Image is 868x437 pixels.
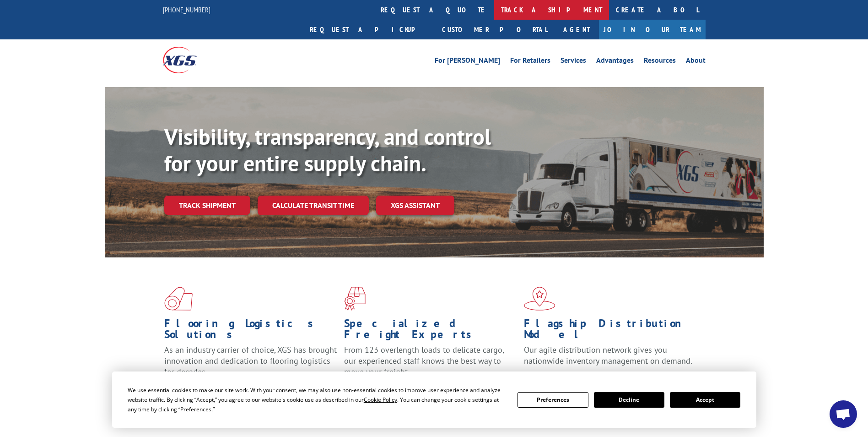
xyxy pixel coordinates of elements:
a: About [686,57,706,67]
div: We use essential cookies to make our site work. With your consent, we may also use non-essential ... [128,385,507,414]
b: Visibility, transparency, and control for your entire supply chain. [164,122,491,177]
button: Accept [670,392,740,408]
button: Preferences [518,392,588,408]
a: Join Our Team [599,20,706,39]
a: XGS ASSISTANT [376,196,454,215]
span: Preferences [180,405,211,413]
h1: Specialized Freight Experts [344,318,517,344]
div: Cookie Consent Prompt [112,371,756,428]
span: As an industry carrier of choice, XGS has brought innovation and dedication to flooring logistics... [164,344,337,377]
a: [PHONE_NUMBER] [163,5,210,14]
img: xgs-icon-total-supply-chain-intelligence-red [164,287,193,311]
img: xgs-icon-focused-on-flooring-red [344,287,366,311]
p: From 123 overlength loads to delicate cargo, our experienced staff knows the best way to move you... [344,344,517,385]
a: Advantages [596,57,634,67]
button: Decline [594,392,664,408]
img: xgs-icon-flagship-distribution-model-red [524,287,555,311]
a: For [PERSON_NAME] [435,57,500,67]
a: Services [561,57,586,67]
a: Track shipment [164,196,250,215]
a: For Retailers [510,57,550,67]
span: Cookie Policy [364,396,397,404]
h1: Flooring Logistics Solutions [164,318,337,344]
a: Resources [644,57,676,67]
a: Open chat [830,400,857,428]
a: Calculate transit time [258,196,369,215]
a: Request a pickup [303,20,435,39]
a: Customer Portal [435,20,554,39]
a: Agent [554,20,599,39]
h1: Flagship Distribution Model [524,318,697,344]
span: Our agile distribution network gives you nationwide inventory management on demand. [524,344,692,366]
